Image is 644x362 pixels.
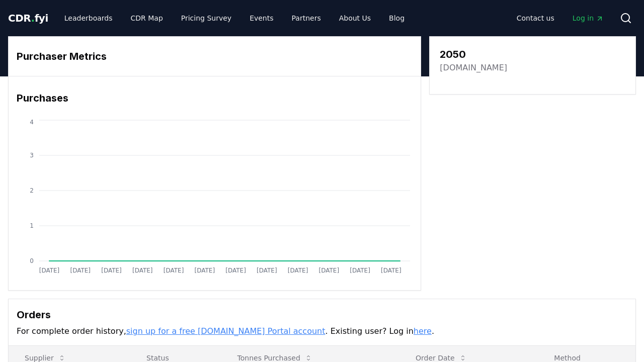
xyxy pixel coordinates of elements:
[30,257,34,264] tspan: 0
[509,9,562,27] a: Contact us
[31,12,35,24] span: .
[414,326,432,336] a: here
[132,267,153,274] tspan: [DATE]
[440,62,507,74] a: [DOMAIN_NAME]
[284,9,329,27] a: Partners
[573,13,604,23] span: Log in
[126,326,326,336] a: sign up for a free [DOMAIN_NAME] Portal account
[8,11,48,25] a: CDR.fyi
[70,267,91,274] tspan: [DATE]
[30,152,34,159] tspan: 3
[8,12,48,24] span: CDR fyi
[39,267,60,274] tspan: [DATE]
[56,9,413,27] nav: Main
[350,267,370,274] tspan: [DATE]
[164,267,184,274] tspan: [DATE]
[195,267,215,274] tspan: [DATE]
[173,9,239,27] a: Pricing Survey
[331,9,379,27] a: About Us
[56,9,121,27] a: Leaderboards
[101,267,122,274] tspan: [DATE]
[319,267,340,274] tspan: [DATE]
[440,47,507,62] h3: 2050
[17,49,413,64] h3: Purchaser Metrics
[30,222,34,229] tspan: 1
[30,119,34,126] tspan: 4
[257,267,277,274] tspan: [DATE]
[381,267,401,274] tspan: [DATE]
[17,307,627,322] h3: Orders
[17,325,627,337] p: For complete order history, . Existing user? Log in .
[509,9,612,27] nav: Main
[123,9,171,27] a: CDR Map
[381,9,413,27] a: Blog
[17,90,413,106] h3: Purchases
[225,267,246,274] tspan: [DATE]
[30,187,34,194] tspan: 2
[288,267,308,274] tspan: [DATE]
[565,9,612,27] a: Log in
[242,9,281,27] a: Events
